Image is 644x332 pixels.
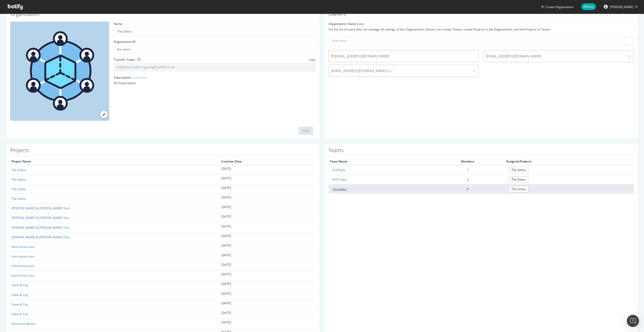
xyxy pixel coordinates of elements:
[386,69,392,73] small: (me)
[329,37,634,45] input: User email
[332,177,347,182] a: SEO Team
[131,75,147,80] a: - Subscribe
[220,194,315,204] td: [DATE]
[220,165,315,175] td: [DATE]
[329,27,634,31] div: Set the list of users who can manage all settings of this Organization. Owners can create Teams, ...
[332,168,345,172] a: 3rd Party
[12,168,26,172] a: The Zebra
[220,319,315,328] td: [DATE]
[627,315,639,327] div: Open Intercom Messenger
[220,300,315,309] td: [DATE]
[298,127,313,135] button: Save
[505,158,634,165] th: Assigned Projects
[431,158,505,165] th: Members
[329,158,431,165] th: Team Name
[581,3,596,10] span: Help
[12,293,28,297] a: State & City
[220,232,315,242] td: [DATE]
[12,283,28,287] a: State & City
[12,206,69,210] a: [PERSON_NAME] & [PERSON_NAME] Test
[114,40,136,44] label: Organization ID
[114,45,315,54] input: Organization ID
[220,223,315,232] td: [DATE]
[220,290,315,300] td: [DATE]
[114,81,315,85] div: No Subscription
[12,225,69,230] a: [PERSON_NAME] & [PERSON_NAME] Test
[486,54,623,59] span: [EMAIL_ADDRESS][DOMAIN_NAME]
[114,75,147,80] label: Subscription
[220,242,315,251] td: [DATE]
[509,176,529,183] a: The Zebra
[220,204,315,213] td: [DATE]
[12,264,34,268] a: html extract test
[331,54,476,59] span: [EMAIL_ADDRESS][DOMAIN_NAME]
[509,186,529,192] a: The Zebra
[12,312,28,316] a: State & City
[220,309,315,319] td: [DATE]
[332,187,347,191] a: The Zebra
[509,167,529,173] a: The Zebra
[600,3,641,11] button: [PERSON_NAME]
[431,175,505,184] td: 2
[12,187,26,191] a: The Zebra
[12,245,34,249] a: html extract test
[610,5,633,9] span: Meredith Gummerson
[10,11,315,19] h1: Organization
[431,184,505,194] td: 8
[12,321,35,326] a: Insurance Newss
[114,57,135,62] label: Transfer Token
[309,57,315,62] span: copy
[220,251,315,261] td: [DATE]
[10,158,220,165] th: Project Name
[12,254,34,258] a: html extract test
[12,273,34,278] a: html extract test
[114,22,122,26] label: Name
[220,261,315,271] td: [DATE]
[541,5,574,9] button: Create Organization
[12,177,26,182] a: The Zebra
[302,128,309,133] div: Save
[220,158,315,165] th: Creation Date
[114,27,315,36] input: name
[12,235,69,239] a: [PERSON_NAME] & [PERSON_NAME] Test
[10,148,315,155] h1: Projects
[329,22,364,26] label: Organization Owners List
[220,213,315,223] td: [DATE]
[331,68,468,73] span: [EMAIL_ADDRESS][DOMAIN_NAME]
[12,196,26,201] a: The Zebra
[220,280,315,290] td: [DATE]
[220,184,315,194] td: [DATE]
[220,175,315,184] td: [DATE]
[12,216,69,220] a: [PERSON_NAME] & [PERSON_NAME] Test
[220,271,315,280] td: [DATE]
[431,165,505,175] td: 1
[329,11,634,19] h1: Owners
[329,148,634,155] h1: Teams
[12,302,28,307] a: State & City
